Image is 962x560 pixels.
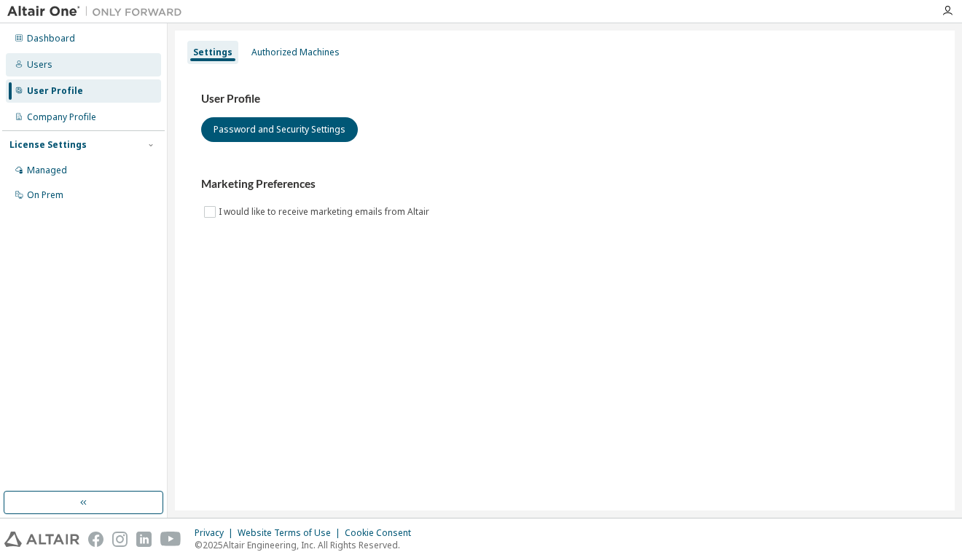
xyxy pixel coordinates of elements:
button: Password and Security Settings [201,117,358,142]
div: Dashboard [27,33,75,44]
div: Settings [193,47,232,58]
img: youtube.svg [160,532,181,547]
p: © 2025 Altair Engineering, Inc. All Rights Reserved. [195,539,420,551]
div: Website Terms of Use [238,527,345,539]
img: facebook.svg [88,532,103,547]
div: Cookie Consent [345,527,420,539]
h3: Marketing Preferences [201,177,928,192]
div: Authorized Machines [251,47,340,58]
div: Managed [27,165,67,176]
label: I would like to receive marketing emails from Altair [219,203,432,221]
img: linkedin.svg [136,532,152,547]
h3: User Profile [201,92,928,106]
div: Users [27,59,52,71]
div: User Profile [27,85,83,97]
div: Privacy [195,527,238,539]
img: Altair One [7,4,189,19]
div: License Settings [9,139,87,151]
img: instagram.svg [112,532,128,547]
div: Company Profile [27,111,96,123]
img: altair_logo.svg [4,532,79,547]
div: On Prem [27,189,63,201]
